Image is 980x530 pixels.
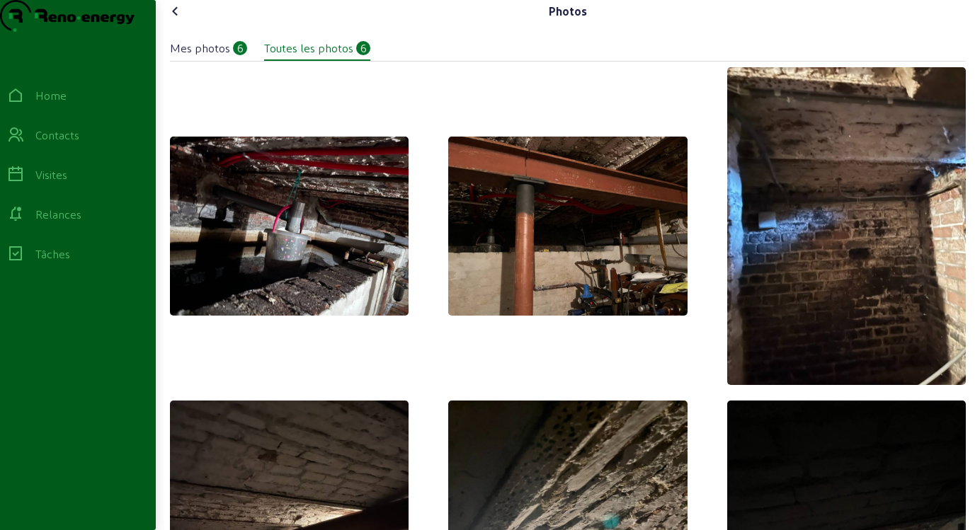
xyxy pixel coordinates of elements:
div: Contacts [35,127,79,144]
img: 56182969-4CA2-4A85-8F51-4F7C2542CDE7_1_105_c.jpeg [448,137,687,316]
div: Home [35,87,67,104]
div: Visites [35,166,67,183]
div: Photos [549,3,587,20]
div: Mes photos [170,40,230,57]
img: B4A00478-E8B4-4372-A035-27E41C7857AD_1_105_c.jpeg [170,137,409,316]
img: B1BEE286-A6BF-481D-A640-EBA05131E92E_1_105_c.jpeg [727,67,966,385]
div: Relances [35,206,81,223]
div: 6 [356,41,370,55]
div: 6 [233,41,247,55]
div: Tâches [35,246,70,263]
div: Toutes les photos [264,40,353,57]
